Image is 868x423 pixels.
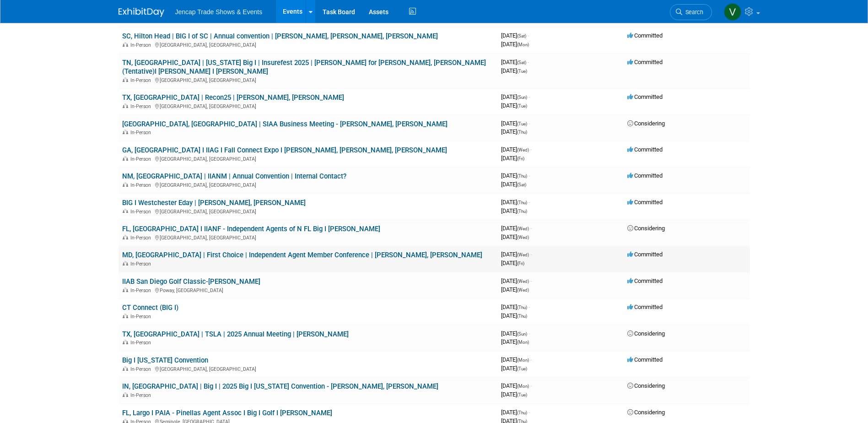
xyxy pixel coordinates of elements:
[130,314,154,320] span: In-Person
[517,340,529,345] span: (Mon)
[501,67,527,74] span: [DATE]
[123,42,128,47] img: In-Person Event
[130,235,154,241] span: In-Person
[627,93,663,100] span: Committed
[123,77,128,82] img: In-Person Event
[627,304,663,310] span: Committed
[123,103,128,108] img: In-Person Event
[517,366,527,371] span: (Tue)
[130,287,154,293] span: In-Person
[670,4,712,20] a: Search
[528,120,530,127] span: -
[501,260,524,266] span: [DATE]
[123,261,128,266] img: In-Person Event
[528,59,529,65] span: -
[724,3,741,21] img: Vanessa O'Brien
[517,156,524,161] span: (Fri)
[123,235,128,239] img: In-Person Event
[122,146,447,154] a: GA, [GEOGRAPHIC_DATA] I IIAG I Fall Connect Expo I [PERSON_NAME], [PERSON_NAME], [PERSON_NAME]
[122,181,494,188] div: [GEOGRAPHIC_DATA], [GEOGRAPHIC_DATA]
[530,251,532,258] span: -
[122,32,438,40] a: SC, Hilton Head | BIG I of SC | Annual convention | [PERSON_NAME], [PERSON_NAME], [PERSON_NAME]
[122,102,494,109] div: [GEOGRAPHIC_DATA], [GEOGRAPHIC_DATA]
[517,235,529,240] span: (Wed)
[517,384,529,389] span: (Mon)
[501,330,530,337] span: [DATE]
[627,409,665,416] span: Considering
[501,155,524,162] span: [DATE]
[122,225,380,233] a: FL, [GEOGRAPHIC_DATA] I IIANF - Independent Agents of N FL Big I [PERSON_NAME]
[501,277,532,284] span: [DATE]
[122,277,260,286] a: IIAB San Diego Golf Classic-[PERSON_NAME]
[627,59,663,65] span: Committed
[501,338,529,345] span: [DATE]
[122,41,494,48] div: [GEOGRAPHIC_DATA], [GEOGRAPHIC_DATA]
[528,330,530,337] span: -
[517,42,529,47] span: (Mon)
[130,77,154,83] span: In-Person
[501,102,527,109] span: [DATE]
[528,93,530,100] span: -
[501,365,527,372] span: [DATE]
[517,130,527,135] span: (Thu)
[501,128,527,135] span: [DATE]
[517,69,527,74] span: (Tue)
[501,225,532,232] span: [DATE]
[123,287,128,292] img: In-Person Event
[517,174,527,179] span: (Thu)
[501,286,529,293] span: [DATE]
[501,312,527,319] span: [DATE]
[122,365,494,372] div: [GEOGRAPHIC_DATA], [GEOGRAPHIC_DATA]
[517,209,527,214] span: (Thu)
[123,314,128,318] img: In-Person Event
[122,93,344,102] a: TX, [GEOGRAPHIC_DATA] | Recon25 | [PERSON_NAME], [PERSON_NAME]
[517,261,524,266] span: (Fri)
[517,358,529,363] span: (Mon)
[627,382,665,389] span: Considering
[130,261,154,267] span: In-Person
[123,182,128,187] img: In-Person Event
[627,199,663,206] span: Committed
[122,409,332,417] a: FL, Largo I PAIA - Pinellas Agent Assoc I Big I Golf I [PERSON_NAME]
[123,366,128,371] img: In-Person Event
[130,392,154,398] span: In-Person
[528,199,530,206] span: -
[517,147,529,152] span: (Wed)
[130,182,154,188] span: In-Person
[528,304,530,310] span: -
[627,172,663,179] span: Committed
[627,277,663,284] span: Committed
[627,225,665,232] span: Considering
[122,233,494,241] div: [GEOGRAPHIC_DATA], [GEOGRAPHIC_DATA]
[130,366,154,372] span: In-Person
[627,32,663,39] span: Committed
[122,286,494,293] div: Poway, [GEOGRAPHIC_DATA]
[517,103,527,108] span: (Tue)
[501,391,527,398] span: [DATE]
[122,59,486,76] a: TN, [GEOGRAPHIC_DATA] | [US_STATE] Big I | Insurefest 2025 | [PERSON_NAME] for [PERSON_NAME], [PE...
[517,95,527,100] span: (Sun)
[130,156,154,162] span: In-Person
[501,199,530,206] span: [DATE]
[517,182,526,187] span: (Sat)
[528,409,530,416] span: -
[501,382,532,389] span: [DATE]
[501,172,530,179] span: [DATE]
[517,279,529,284] span: (Wed)
[528,172,530,179] span: -
[517,392,527,397] span: (Tue)
[501,251,532,258] span: [DATE]
[122,76,494,83] div: [GEOGRAPHIC_DATA], [GEOGRAPHIC_DATA]
[530,277,532,284] span: -
[122,330,349,338] a: TX, [GEOGRAPHIC_DATA] | TSLA | 2025 Annual Meeting | [PERSON_NAME]
[517,314,527,319] span: (Thu)
[517,252,529,257] span: (Wed)
[530,225,532,232] span: -
[122,251,482,259] a: MD, [GEOGRAPHIC_DATA] | First Choice | Independent Agent Member Conference | [PERSON_NAME], [PERS...
[682,9,703,16] span: Search
[122,356,208,364] a: Big I [US_STATE] Convention
[123,156,128,161] img: In-Person Event
[123,209,128,213] img: In-Person Event
[501,233,529,240] span: [DATE]
[517,410,527,415] span: (Thu)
